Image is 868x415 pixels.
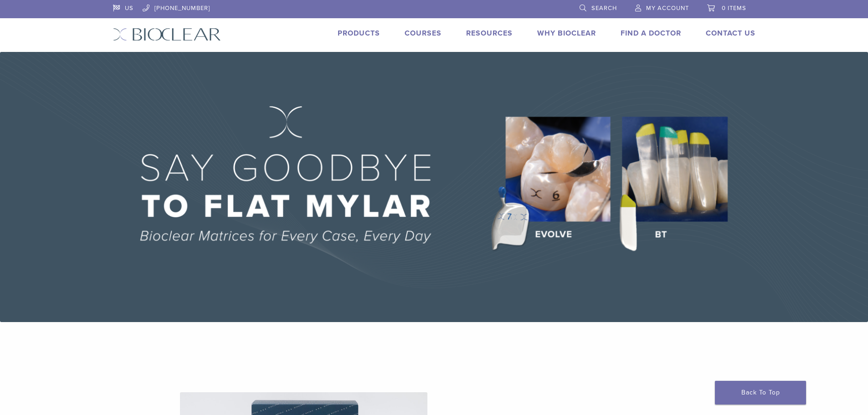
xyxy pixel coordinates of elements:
[646,5,689,12] span: My Account
[113,28,221,41] img: Bioclear
[621,29,681,38] a: Find A Doctor
[338,29,380,38] a: Products
[466,29,513,38] a: Resources
[715,381,806,405] a: Back To Top
[706,29,755,38] a: Contact Us
[537,29,596,38] a: Why Bioclear
[722,5,746,12] span: 0 items
[405,29,442,38] a: Courses
[591,5,617,12] span: Search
